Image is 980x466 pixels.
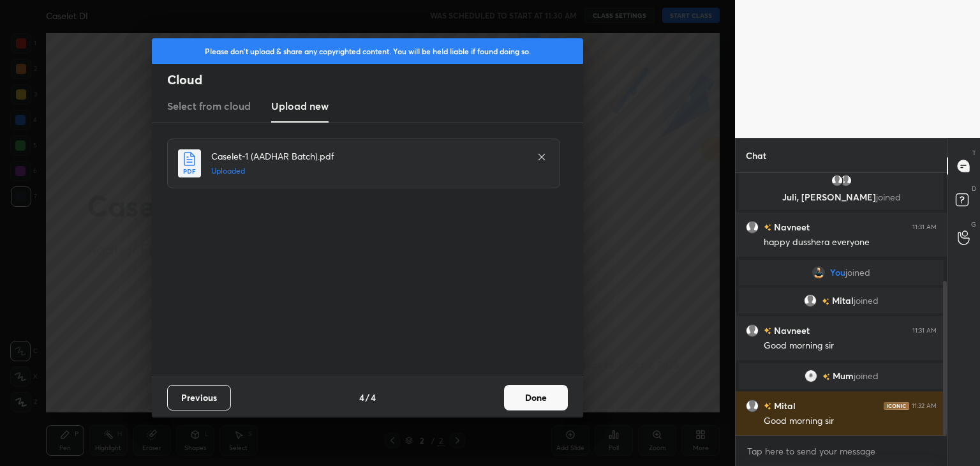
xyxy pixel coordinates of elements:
img: no-rating-badge.077c3623.svg [764,224,771,231]
img: no-rating-badge.077c3623.svg [764,327,771,334]
h6: Mital [771,399,796,412]
p: Juli, [PERSON_NAME] [746,192,936,202]
img: default.png [831,174,843,187]
img: default.png [746,400,759,412]
img: default.png [804,294,817,307]
h4: 4 [359,391,364,404]
span: You [830,267,845,278]
p: Chat [736,139,776,172]
h4: / [366,391,369,404]
img: default.png [746,221,759,234]
button: Done [504,385,568,410]
div: grid [736,173,947,436]
h3: Upload new [271,98,329,114]
div: Good morning sir [764,340,937,352]
span: Mum [833,371,854,381]
span: Mital [832,296,854,306]
span: joined [854,296,879,306]
img: iconic-dark.1390631f.png [884,402,909,410]
div: happy dusshera everyone [764,236,937,249]
span: joined [845,267,870,278]
img: no-rating-badge.077c3623.svg [764,403,771,410]
h5: Uploaded [211,165,524,177]
button: Previous [167,385,231,410]
div: Good morning sir [764,415,937,428]
h4: 4 [371,391,376,404]
p: G [971,220,976,229]
h6: Navneet [771,220,810,234]
h6: Navneet [771,324,810,337]
div: 11:31 AM [912,327,937,334]
img: no-rating-badge.077c3623.svg [822,373,830,380]
img: default.png [746,324,759,337]
div: 11:32 AM [912,402,937,410]
p: T [972,148,976,158]
h4: Caselet-1 (AADHAR Batch).pdf [211,149,524,163]
span: joined [876,191,901,203]
img: default.png [840,174,852,187]
div: 11:31 AM [912,223,937,231]
span: joined [854,371,879,381]
img: d84243986e354267bcc07dcb7018cb26.file [812,266,825,279]
img: no-rating-badge.077c3623.svg [822,298,829,305]
h2: Cloud [167,71,583,88]
div: Please don't upload & share any copyrighted content. You will be held liable if found doing so. [152,38,583,64]
p: D [972,184,976,193]
img: d634dcbd393449efa57acc56f7c88d75.jpg [805,370,817,382]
